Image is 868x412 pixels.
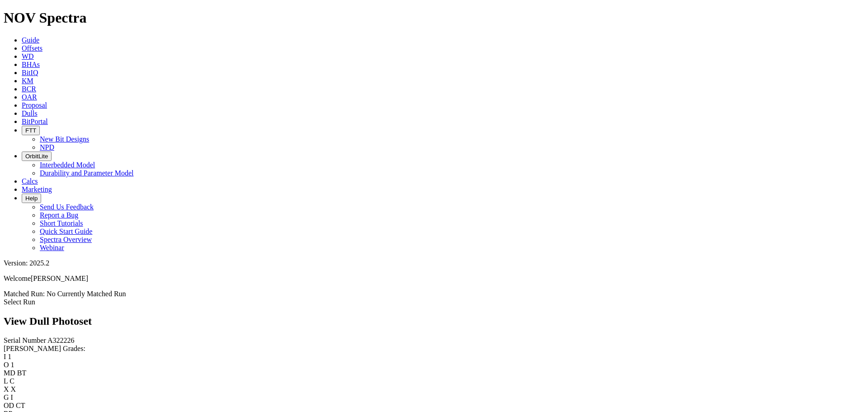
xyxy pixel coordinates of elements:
[22,44,42,52] a: Offsets
[22,101,47,109] a: Proposal
[40,203,94,211] a: Send Us Feedback
[4,402,14,409] label: OD
[11,393,13,401] span: I
[22,194,41,203] button: Help
[4,336,46,344] label: Serial Number
[22,85,36,93] a: BCR
[40,143,54,151] a: NPD
[40,161,95,169] a: Interbedded Model
[40,135,89,143] a: New Bit Designs
[4,385,9,393] label: X
[22,36,39,44] a: Guide
[22,177,38,185] a: Calcs
[22,61,40,68] a: BHAs
[22,77,33,85] a: KM
[40,211,78,219] a: Report a Bug
[40,244,64,251] a: Webinar
[4,9,864,26] h1: NOV Spectra
[4,361,9,369] label: O
[25,153,48,160] span: OrbitLite
[22,126,40,135] button: FTT
[4,275,864,283] p: Welcome
[22,109,38,117] a: Dulls
[47,336,75,344] span: A322226
[4,393,9,401] label: G
[8,353,11,360] span: 1
[16,402,25,409] span: CT
[40,219,83,227] a: Short Tutorials
[25,195,38,202] span: Help
[4,369,15,377] label: MD
[17,369,26,377] span: BT
[22,152,52,161] button: OrbitLite
[40,227,92,235] a: Quick Start Guide
[9,377,14,385] span: C
[4,353,6,360] label: I
[4,290,45,298] span: Matched Run:
[31,275,88,282] span: [PERSON_NAME]
[4,377,8,385] label: L
[47,290,126,298] span: No Currently Matched Run
[11,361,14,369] span: 1
[22,93,37,101] a: OAR
[22,52,34,60] a: WD
[11,385,16,393] span: X
[4,315,864,327] h2: View Dull Photoset
[4,259,864,267] div: Version: 2025.2
[4,345,864,353] div: [PERSON_NAME] Grades:
[25,127,36,134] span: FTT
[40,236,92,243] a: Spectra Overview
[40,169,134,177] a: Durability and Parameter Model
[22,69,38,76] a: BitIQ
[4,298,35,306] a: Select Run
[22,185,52,193] a: Marketing
[22,118,48,125] a: BitPortal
